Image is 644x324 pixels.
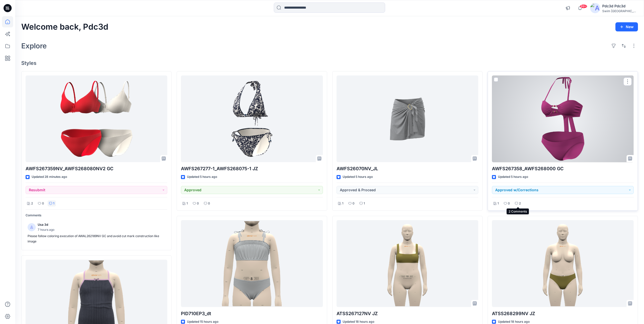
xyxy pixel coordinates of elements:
h2: Explore [21,42,47,50]
p: Updated 28 minutes ago [32,174,67,180]
p: Updated 5 hours ago [498,174,528,180]
p: Usa 3d [38,222,54,227]
button: New [615,22,638,31]
p: Updated 5 hours ago [187,174,217,180]
p: 2 [519,201,521,206]
p: 0 [197,201,199,206]
h2: Welcome back, Pdc3d [21,22,108,32]
div: Pdc3d Pdc3d [602,3,638,9]
p: AWFS267358_AWFS268000 GC [492,165,634,172]
a: AWFS267359NV_AWFS268080NV2 GC [26,75,167,162]
span: 99+ [580,4,587,8]
p: 1 [364,201,365,206]
p: 0 [208,201,210,206]
a: Usa 3d7 hours agoPlease follow coloring execution of AWAL262189NV GC and avoid cut mark construct... [26,220,167,246]
p: AWFS267359NV_AWFS268080NV2 GC [26,165,167,172]
a: AWFS267277-1_AWFS268075-1 JZ [181,75,323,162]
a: ATSS268299NV JZ [492,220,634,307]
a: PID710EP3_dt [181,220,323,307]
h4: Styles [21,60,638,66]
p: Comments [26,213,167,218]
p: ATSS267127NV JZ [337,310,478,317]
img: avatar [590,3,600,13]
p: 7 hours ago [38,227,54,233]
p: AWFS267277-1_AWFS268075-1 JZ [181,165,323,172]
p: 0 [42,201,44,206]
p: Please follow coloring execution of AWAL262189NV GC and avoid cut mark construction like image [28,234,165,244]
p: 0 [352,201,355,206]
svg: avatar [30,226,33,229]
p: 1 [342,201,343,206]
p: PID710EP3_dt [181,310,323,317]
p: AWFS26070NV_JL [337,165,478,172]
a: AWFS267358_AWFS268000 GC [492,75,634,162]
p: 1 [53,201,54,206]
p: 2 [31,201,33,206]
p: 0 [508,201,510,206]
p: Updated 5 hours ago [343,174,373,180]
p: ATSS268299NV JZ [492,310,634,317]
p: 1 [497,201,499,206]
p: 1 [186,201,188,206]
div: Swim [GEOGRAPHIC_DATA] [602,9,638,13]
a: ATSS267127NV JZ [337,220,478,307]
a: AWFS26070NV_JL [337,75,478,162]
